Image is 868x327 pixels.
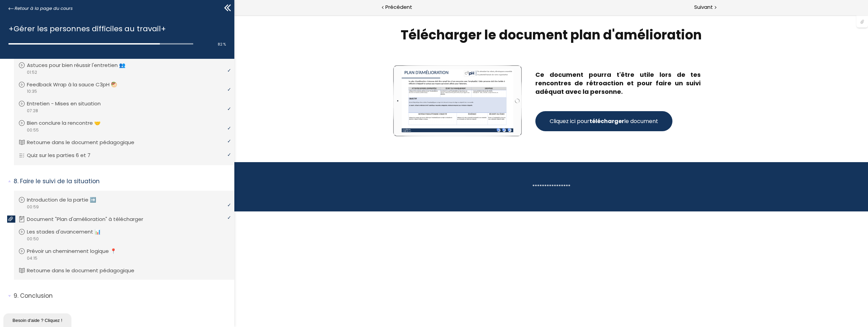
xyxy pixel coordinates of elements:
[3,312,73,327] iframe: chat widget
[9,23,222,35] h1: +Gérer les personnes difficiles au travail+
[315,102,424,110] span: Cliquez ici pour le document
[301,55,466,81] span: Ce document pourra t'être utile lors de tes rencontres de rétroaction et pour faire un suivi adéq...
[27,100,111,107] p: Entretien - Mises en situation
[14,177,229,186] p: Faire le suivi de la situation
[694,3,713,12] span: Suivant
[14,177,18,186] span: 8.
[301,96,438,116] button: Cliquez ici pourtéléchargerle document
[15,5,73,12] span: Retour à la page du cours
[27,81,128,88] p: Feedback Wrap à la sauce C3pH 🥙
[355,102,390,110] strong: télécharger
[27,88,37,94] span: 10:35
[27,236,39,242] span: 00:50
[27,69,37,75] span: 01:52
[9,5,73,12] a: Retour à la page du cours
[27,204,39,210] span: 00:59
[27,196,106,204] p: Introduction de la partie ➡️
[27,62,136,69] p: Astuces pour bien réussir l'entretien 👥
[159,12,475,28] div: Télécharger le document plan d'amélioration
[218,42,226,47] span: 82 %
[385,3,412,12] span: Précédent
[27,119,111,127] p: Bien conclure la rencontre 🤝
[14,292,18,300] span: 9.
[14,292,229,300] p: Conclusion
[27,108,38,114] span: 07:28
[27,139,145,146] p: Retourne dans le document pédagogique
[27,127,39,133] span: 00:55
[27,152,101,159] p: Quiz sur les parties 6 et 7
[27,228,111,236] p: Les stades d'avancement 📊
[27,216,153,223] p: Document "Plan d'amélioration" à télécharger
